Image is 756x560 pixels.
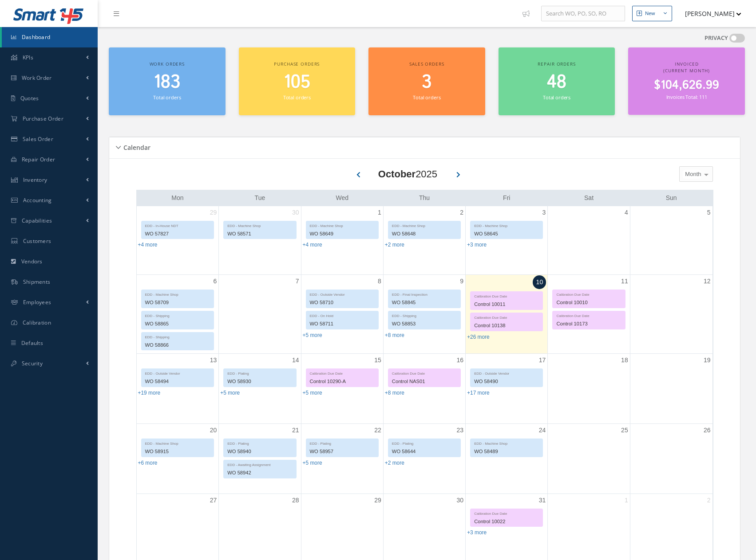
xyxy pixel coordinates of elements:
span: Employees [23,298,51,306]
div: EDD - Outside Vendor [306,290,378,298]
a: September 30, 2025 [290,206,301,219]
a: Show 8 more events [385,332,404,338]
span: Security [22,360,43,367]
span: Defaults [21,339,43,347]
div: WO 58645 [471,229,542,239]
div: EDD - Machine Shop [471,221,542,229]
span: Accounting [23,196,52,204]
div: EDD - On Hold [306,311,378,319]
small: Total orders [543,94,570,101]
a: Show 8 more events [385,390,404,396]
div: WO 58710 [306,298,378,308]
div: EDD - Machine Shop [471,439,542,446]
td: October 3, 2025 [466,206,548,275]
div: WO 58942 [224,468,296,478]
a: October 15, 2025 [372,354,383,367]
div: Control 10290-A [306,376,378,387]
a: Show 5 more events [303,460,322,466]
div: WO 58866 [142,340,214,350]
a: Show 2 more events [385,242,404,248]
small: Total orders [413,94,440,101]
a: October 16, 2025 [455,354,466,367]
input: Search WO, PO, SO, RO [541,6,625,22]
a: October 4, 2025 [623,206,630,219]
td: October 16, 2025 [383,354,465,424]
span: Customers [23,237,51,245]
div: EDD - Shipping [142,311,214,319]
a: Invoiced (Current Month) $104,626.99 Invoices Total: 111 [628,47,745,115]
a: September 29, 2025 [208,206,219,219]
span: Month [683,170,701,179]
a: Tuesday [253,192,267,204]
div: WO 58571 [224,229,296,239]
div: EDD - Machine Shop [142,290,214,298]
a: October 1, 2025 [376,206,383,219]
span: Inventory [23,176,47,184]
a: October 27, 2025 [208,494,219,507]
td: October 14, 2025 [219,354,301,424]
b: October [378,168,416,180]
span: Vendors [21,258,43,265]
div: WO 58957 [306,446,378,457]
div: WO 58709 [142,298,214,308]
a: October 24, 2025 [537,424,548,437]
a: October 30, 2025 [455,494,466,507]
a: Show 4 more events [303,242,322,248]
div: WO 58845 [388,298,460,308]
div: Control 10010 [553,298,625,308]
div: EDD - In-House NDT [142,221,214,229]
td: October 10, 2025 [466,274,548,354]
div: EDD - Awaiting Assignment [224,460,296,468]
span: Capabilities [22,217,52,224]
div: Calibration Due Date [471,313,542,321]
div: Control NAS01 [388,376,460,387]
td: October 7, 2025 [219,274,301,354]
h5: Calendar [121,141,150,152]
span: 105 [284,70,310,95]
div: EDD - Machine Shop [306,221,378,229]
small: Total orders [283,94,311,101]
div: WO 58494 [142,376,214,387]
span: Quotes [20,94,39,102]
a: October 11, 2025 [619,275,630,288]
td: October 13, 2025 [137,354,219,424]
div: WO 58940 [224,446,296,457]
a: October 10, 2025 [533,275,546,289]
a: Work orders 183 Total orders [109,47,226,115]
a: Show 5 more events [303,390,322,396]
a: October 26, 2025 [702,424,712,437]
td: October 8, 2025 [301,274,383,354]
td: October 9, 2025 [383,274,465,354]
a: October 28, 2025 [290,494,301,507]
a: Friday [501,192,512,204]
td: October 1, 2025 [301,206,383,275]
a: Show 19 more events [138,390,161,396]
a: October 20, 2025 [208,424,219,437]
td: October 22, 2025 [301,423,383,493]
div: Calibration Due Date [553,311,625,319]
a: Show 5 more events [303,332,322,338]
span: KPIs [23,54,33,61]
a: November 2, 2025 [705,494,712,507]
div: EDD - Machine Shop [142,439,214,446]
span: Sales orders [409,61,444,67]
div: EDD - Plating [224,439,296,446]
span: 3 [422,70,431,95]
div: Calibration Due Date [306,369,378,376]
a: October 21, 2025 [290,424,301,437]
a: October 8, 2025 [376,275,383,288]
div: 2025 [378,167,437,181]
div: WO 58649 [306,229,378,239]
a: October 7, 2025 [294,275,301,288]
td: October 20, 2025 [137,423,219,493]
td: September 29, 2025 [137,206,219,275]
span: Sales Order [23,135,53,143]
span: $104,626.99 [654,77,719,94]
a: Show 4 more events [138,242,158,248]
a: Show 3 more events [467,242,487,248]
td: October 18, 2025 [548,354,630,424]
td: October 15, 2025 [301,354,383,424]
span: Invoiced [675,61,699,67]
span: Work Order [22,74,52,82]
a: October 25, 2025 [619,424,630,437]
